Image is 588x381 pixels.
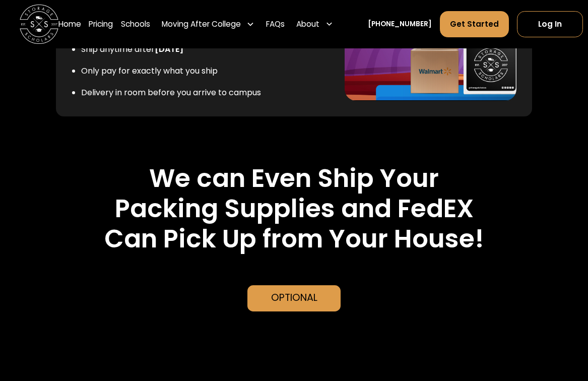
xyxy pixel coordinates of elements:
[266,11,285,38] a: FAQs
[81,87,261,99] li: Delivery in room before you arrive to campus
[292,11,337,38] div: About
[20,5,58,44] img: Storage Scholars main logo
[81,65,261,77] li: Only pay for exactly what you ship
[517,11,583,37] a: Log In
[58,11,81,38] a: Home
[162,19,241,30] div: Moving After College
[271,291,317,305] div: Optional
[89,11,113,38] a: Pricing
[81,43,261,55] li: Ship anytime after
[56,163,532,255] h2: We can Even Ship Your Packing Supplies and FedEX Can Pick Up from Your House!
[368,19,432,29] a: [PHONE_NUMBER]
[440,11,509,37] a: Get Started
[158,11,258,38] div: Moving After College
[155,43,183,55] strong: [DATE]
[296,19,319,30] div: About
[121,11,150,38] a: Schools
